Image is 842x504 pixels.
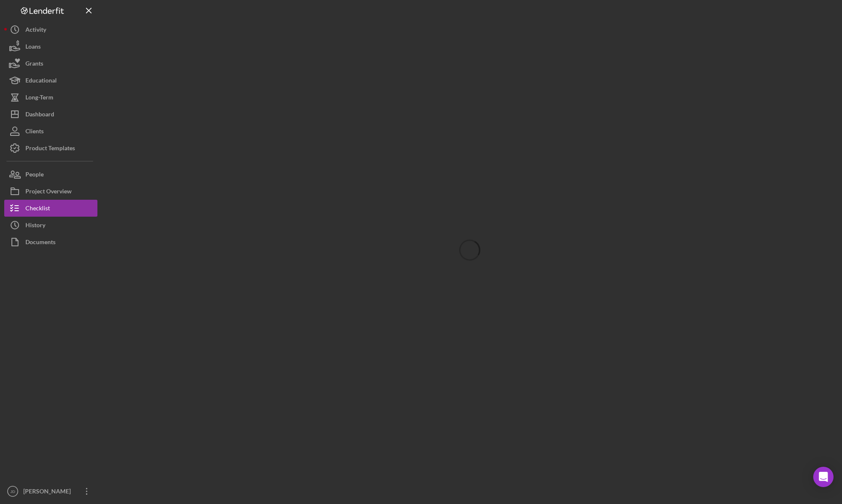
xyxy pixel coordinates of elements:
button: Loans [4,38,97,55]
button: Long-Term [4,89,97,106]
div: Clients [25,123,44,142]
button: Grants [4,55,97,72]
div: Long-Term [25,89,53,108]
button: Educational [4,72,97,89]
div: [PERSON_NAME] [21,483,76,502]
button: People [4,166,97,183]
button: Dashboard [4,106,97,123]
button: Documents [4,234,97,251]
div: Project Overview [25,183,72,202]
div: Educational [25,72,57,91]
div: People [25,166,44,185]
button: Product Templates [4,140,97,157]
div: Grants [25,55,43,74]
button: JD[PERSON_NAME] [4,483,97,500]
div: Activity [25,21,46,40]
div: Product Templates [25,140,75,159]
div: History [25,217,45,236]
button: Checklist [4,200,97,217]
text: JD [10,489,15,494]
button: Project Overview [4,183,97,200]
button: Activity [4,21,97,38]
div: Loans [25,38,41,57]
button: History [4,217,97,234]
button: Clients [4,123,97,140]
div: Dashboard [25,106,54,125]
div: Documents [25,234,55,253]
div: Open Intercom Messenger [813,467,834,487]
div: Checklist [25,200,50,219]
